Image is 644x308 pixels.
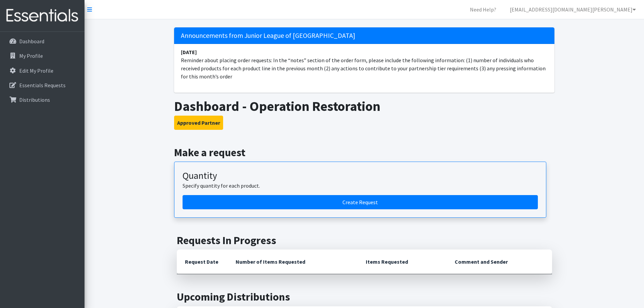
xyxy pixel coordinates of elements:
[174,44,554,85] li: Reminder about placing order requests: In the “notes” section of the order form, please include t...
[228,250,358,274] th: Number of Items Requested
[19,52,43,59] p: My Profile
[19,82,66,89] p: Essentials Requests
[3,4,82,27] img: HumanEssentials
[3,78,82,92] a: Essentials Requests
[464,3,502,16] a: Need Help?
[19,96,50,103] p: Distributions
[3,49,82,63] a: My Profile
[3,93,82,106] a: Distributions
[358,250,447,274] th: Items Requested
[447,250,552,274] th: Comment and Sender
[19,67,53,74] p: Edit My Profile
[174,27,554,44] h5: Announcements from Junior League of [GEOGRAPHIC_DATA]
[174,116,223,130] button: Approved Partner
[177,250,228,274] th: Request Date
[3,34,82,48] a: Dashboard
[19,38,44,45] p: Dashboard
[177,290,552,303] h2: Upcoming Distributions
[504,3,641,16] a: [EMAIL_ADDRESS][DOMAIN_NAME][PERSON_NAME]
[183,195,538,209] a: Create a request by quantity
[177,234,552,247] h2: Requests In Progress
[3,64,82,77] a: Edit My Profile
[183,170,538,182] h3: Quantity
[183,182,538,190] p: Specify quantity for each product.
[181,49,197,55] strong: [DATE]
[174,98,554,114] h1: Dashboard - Operation Restoration
[174,146,554,159] h2: Make a request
